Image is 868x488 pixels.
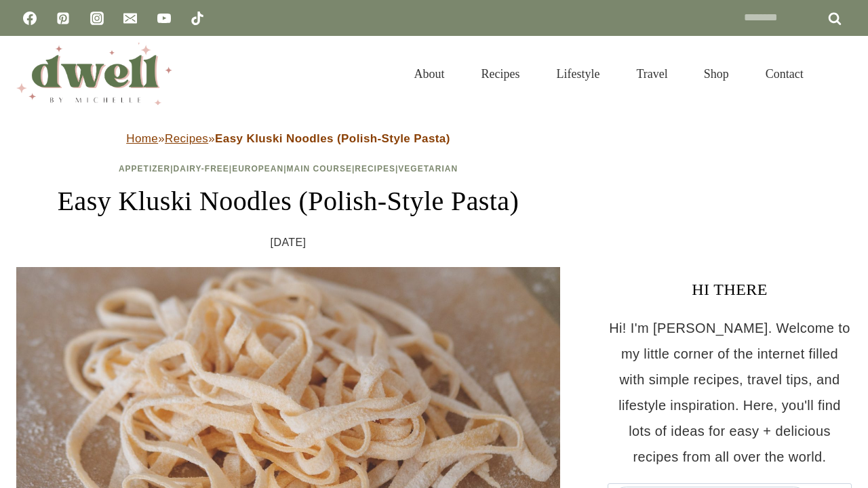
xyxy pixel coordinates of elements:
[83,5,111,32] a: Instagram
[174,164,229,174] a: Dairy-Free
[119,164,170,174] a: Appetizer
[50,5,77,32] a: Pinterest
[686,50,747,98] a: Shop
[232,164,283,174] a: European
[287,164,352,174] a: Main Course
[538,50,618,98] a: Lifestyle
[271,232,307,253] time: [DATE]
[184,5,211,32] a: TikTok
[608,315,852,470] p: Hi! I'm [PERSON_NAME]. Welcome to my little corner of the internet filled with simple recipes, tr...
[16,5,43,32] a: Facebook
[462,50,538,98] a: Recipes
[395,50,462,98] a: About
[16,43,172,105] img: DWELL by michelle
[747,50,822,98] a: Contact
[151,5,178,32] a: YouTube
[119,164,458,174] span: | | | | |
[398,164,458,174] a: Vegetarian
[117,5,144,32] a: Email
[829,62,852,85] button: View Search Form
[16,181,560,222] h1: Easy Kluski Noodles (Polish-Style Pasta)
[126,132,158,145] a: Home
[355,164,395,174] a: Recipes
[608,277,852,302] h3: HI THERE
[215,132,450,145] strong: Easy Kluski Noodles (Polish-Style Pasta)
[126,132,450,145] span: » »
[165,132,208,145] a: Recipes
[395,50,822,98] nav: Primary Navigation
[618,50,686,98] a: Travel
